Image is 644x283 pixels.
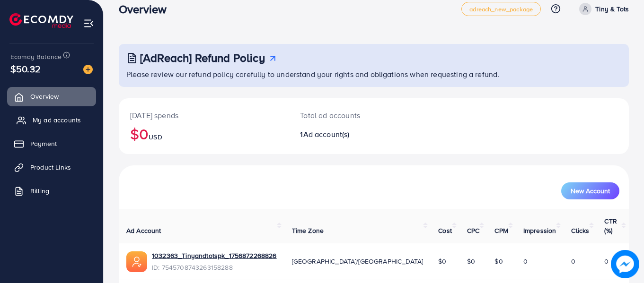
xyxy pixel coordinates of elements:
span: Billing [30,186,49,196]
span: Time Zone [292,226,324,235]
span: $0 [467,257,475,266]
a: 1032363_Tinyandtotspk_1756872268826 [152,251,277,260]
span: CTR (%) [604,216,617,235]
span: $0 [494,257,503,266]
a: My ad accounts [7,111,96,129]
span: CPM [494,226,508,235]
span: [GEOGRAPHIC_DATA]/[GEOGRAPHIC_DATA] [292,257,423,266]
p: [DATE] spends [130,110,277,121]
span: $50.32 [10,62,41,76]
span: 0 [604,257,609,266]
span: ID: 7545708743263158288 [152,263,277,272]
img: logo [9,13,73,28]
p: Please review our refund policy carefully to understand your rights and obligations when requesti... [126,69,623,80]
span: My ad accounts [33,115,81,125]
span: Product Links [30,163,71,172]
span: 0 [523,257,528,266]
a: Tiny & Tots [575,3,629,15]
h2: $0 [130,125,277,143]
img: ic-ads-acc.e4c84228.svg [126,251,147,272]
span: 0 [571,257,575,266]
span: Ad Account [126,226,161,235]
h3: [AdReach] Refund Policy [140,51,265,65]
span: New Account [571,188,610,194]
p: Tiny & Tots [595,3,629,15]
button: New Account [561,182,619,199]
h2: 1 [300,130,405,139]
span: Payment [30,139,57,148]
a: Product Links [7,158,96,177]
a: Payment [7,134,96,153]
a: Overview [7,87,96,106]
span: adreach_new_package [469,6,533,12]
span: Cost [438,226,452,235]
span: Overview [30,92,59,101]
img: image [83,65,93,74]
a: Billing [7,181,96,200]
span: Clicks [571,226,589,235]
h3: Overview [119,2,174,16]
p: Total ad accounts [300,110,405,121]
span: Impression [523,226,556,235]
img: image [611,250,639,278]
span: CPC [467,226,479,235]
img: menu [83,18,94,29]
span: Ad account(s) [303,129,350,139]
span: USD [149,132,162,142]
a: adreach_new_package [461,2,541,16]
span: $0 [438,257,446,266]
span: Ecomdy Balance [10,52,62,61]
